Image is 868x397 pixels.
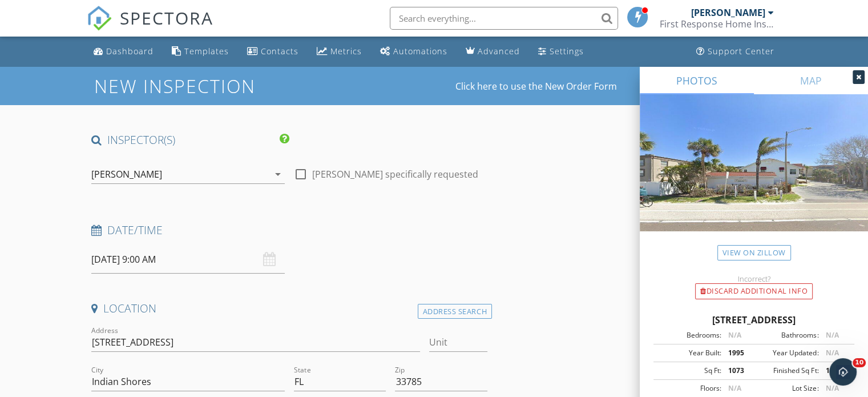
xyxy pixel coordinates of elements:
[640,67,754,94] a: PHOTOS
[721,348,754,358] div: 1995
[825,383,838,393] span: N/A
[640,274,868,283] div: Incorrect?
[91,133,289,147] h4: INSPECTOR(S)
[660,18,774,30] div: First Response Home Inspection of Tampa Bay LLC
[825,330,838,340] span: N/A
[717,245,791,260] a: View on Zillow
[390,7,618,30] input: Search everything...
[167,41,233,62] a: Templates
[89,41,158,62] a: Dashboard
[91,301,487,316] h4: Location
[87,6,112,31] img: The Best Home Inspection Software - Spectora
[653,313,854,327] div: [STREET_ADDRESS]
[550,46,584,57] div: Settings
[243,41,303,62] a: Contacts
[418,304,492,319] div: Address Search
[461,41,524,62] a: Advanced
[754,330,818,340] div: Bathrooms:
[692,41,779,62] a: Support Center
[184,46,229,57] div: Templates
[657,330,721,340] div: Bedrooms:
[695,283,813,299] div: Discard Additional info
[728,383,741,393] span: N/A
[708,46,774,57] div: Support Center
[393,46,447,57] div: Automations
[754,67,868,94] a: MAP
[271,167,285,181] i: arrow_drop_down
[825,348,838,358] span: N/A
[376,41,452,62] a: Automations (Basic)
[657,366,721,376] div: Sq Ft:
[829,358,857,386] iframe: Intercom live chat
[657,383,721,394] div: Floors:
[754,383,818,394] div: Lot Size:
[478,46,520,57] div: Advanced
[330,46,362,57] div: Metrics
[534,41,588,62] a: Settings
[87,15,213,39] a: SPECTORA
[657,348,721,358] div: Year Built:
[312,41,366,62] a: Metrics
[91,246,285,274] input: Select date
[94,76,347,96] h1: New Inspection
[261,46,298,57] div: Contacts
[120,6,213,30] span: SPECTORA
[853,358,866,367] span: 10
[754,366,818,376] div: Finished Sq Ft:
[754,348,818,358] div: Year Updated:
[640,94,868,259] img: streetview
[721,366,754,376] div: 1073
[106,46,154,57] div: Dashboard
[455,82,617,91] a: Click here to use the New Order Form
[91,223,487,238] h4: Date/Time
[691,7,765,18] div: [PERSON_NAME]
[91,169,162,179] div: [PERSON_NAME]
[818,366,851,376] div: 1073
[312,169,478,180] label: [PERSON_NAME] specifically requested
[728,330,741,340] span: N/A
